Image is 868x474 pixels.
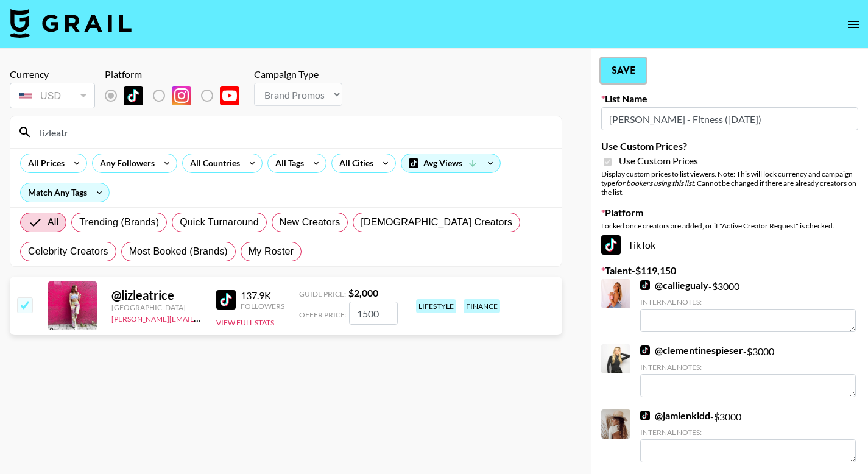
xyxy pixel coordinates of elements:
[111,303,202,312] div: [GEOGRAPHIC_DATA]
[401,154,500,172] div: Avg Views
[105,68,249,80] div: Platform
[111,312,350,324] a: [PERSON_NAME][EMAIL_ADDRESS][PERSON_NAME][DOMAIN_NAME]
[640,297,856,306] div: Internal Notes:
[111,288,202,303] div: @ lizleatrice
[105,83,249,108] div: List locked to TikTok.
[349,302,398,325] input: 2,000
[21,154,67,172] div: All Prices
[841,12,866,37] button: open drawer
[280,215,340,230] span: New Creators
[124,86,143,105] img: TikTok
[220,86,239,105] img: YouTube
[249,244,294,259] span: My Roster
[640,428,856,437] div: Internal Notes:
[299,289,346,299] span: Guide Price:
[601,235,858,255] div: TikTok
[640,345,650,355] img: TikTok
[48,215,58,230] span: All
[332,154,376,172] div: All Cities
[601,221,858,230] div: Locked once creators are added, or if "Active Creator Request" is checked.
[601,169,858,197] div: Display custom prices to list viewers. Note: This will lock currency and campaign type . Cannot b...
[601,58,646,83] button: Save
[129,244,228,259] span: Most Booked (Brands)
[216,290,236,310] img: TikTok
[254,68,342,80] div: Campaign Type
[464,299,500,313] div: finance
[416,299,456,313] div: lifestyle
[21,183,109,202] div: Match Any Tags
[172,86,191,105] img: Instagram
[619,155,698,167] span: Use Custom Prices
[640,411,650,420] img: TikTok
[601,207,858,219] label: Platform
[640,344,856,397] div: - $ 3000
[79,215,159,230] span: Trending (Brands)
[28,244,108,259] span: Celebrity Creators
[10,9,132,38] img: Grail Talent
[361,215,512,230] span: [DEMOGRAPHIC_DATA] Creators
[10,80,95,111] div: Currency is locked to USD
[183,154,242,172] div: All Countries
[601,140,858,152] label: Use Custom Prices?
[299,310,347,319] span: Offer Price:
[640,279,708,291] a: @calliegualy
[10,68,95,80] div: Currency
[93,154,157,172] div: Any Followers
[640,409,856,462] div: - $ 3000
[180,215,259,230] span: Quick Turnaround
[216,318,274,327] button: View Full Stats
[640,409,710,422] a: @jamienkidd
[241,289,284,302] div: 137.9K
[12,85,93,107] div: USD
[601,93,858,105] label: List Name
[241,302,284,311] div: Followers
[268,154,306,172] div: All Tags
[640,363,856,372] div: Internal Notes:
[615,179,694,188] em: for bookers using this list
[640,344,743,356] a: @clementinespieser
[640,279,856,332] div: - $ 3000
[32,122,554,142] input: Search by User Name
[348,287,378,299] strong: $ 2,000
[640,280,650,290] img: TikTok
[601,264,858,277] label: Talent - $ 119,150
[601,235,621,255] img: TikTok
